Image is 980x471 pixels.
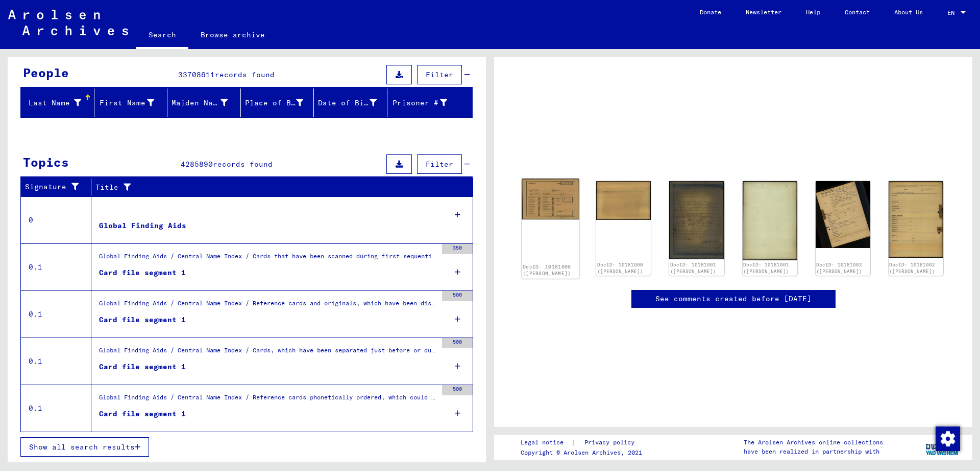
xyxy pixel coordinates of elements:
a: DocID: 10181002 ([PERSON_NAME]) [889,262,935,275]
p: have been realized in partnership with [744,447,883,456]
a: DocID: 10181001 ([PERSON_NAME]) [670,262,716,275]
span: 33708611 [178,70,215,79]
img: 002.jpg [889,181,943,258]
div: First Name [99,95,167,111]
div: Date of Birth [318,98,377,108]
div: Card file segment 1 [99,267,186,278]
td: 0.1 [21,338,91,385]
img: 002.jpg [596,181,651,220]
div: Place of Birth [245,98,304,108]
mat-header-cell: First Name [94,88,168,117]
p: Copyright © Arolsen Archives, 2021 [521,448,647,457]
div: Prisoner # [391,95,460,111]
td: 0.1 [21,243,91,290]
span: EN [947,9,959,16]
div: Last Name [25,95,94,111]
button: Show all search results [20,437,149,457]
div: Global Finding Aids / Central Name Index / Cards, which have been separated just before or during... [99,346,437,360]
div: Date of Birth [318,95,389,111]
img: yv_logo.png [923,434,962,460]
div: 500 [442,338,473,348]
span: 4285890 [181,160,213,169]
div: | [521,437,647,448]
img: 001.jpg [522,178,579,219]
div: 350 [442,244,473,254]
mat-header-cell: Prisoner # [387,88,473,117]
div: Global Finding Aids [99,220,186,231]
mat-header-cell: Maiden Name [167,88,241,117]
span: Show all search results [29,442,135,452]
mat-header-cell: Date of Birth [314,88,387,117]
div: Global Finding Aids / Central Name Index / Reference cards and originals, which have been discove... [99,299,437,313]
span: records found [213,160,273,169]
div: Place of Birth [245,95,316,111]
mat-header-cell: Place of Birth [241,88,314,117]
mat-header-cell: Last Name [21,88,94,117]
div: Global Finding Aids / Central Name Index / Cards that have been scanned during first sequential m... [99,252,437,266]
div: 500 [442,291,473,301]
div: Last Name [25,98,81,108]
img: 001.jpg [816,181,870,248]
img: Arolsen_neg.svg [8,10,128,35]
div: Card file segment 1 [99,362,186,372]
div: Signature [25,179,93,195]
div: Global Finding Aids / Central Name Index / Reference cards phonetically ordered, which could not ... [99,393,437,407]
div: Signature [25,182,83,192]
div: Title [95,179,463,195]
img: 001.jpg [669,181,724,259]
img: 002.jpg [743,181,797,260]
img: Change consent [936,427,960,451]
a: Legal notice [521,437,572,448]
div: Prisoner # [391,98,448,108]
td: 0 [21,196,91,243]
div: Maiden Name [171,95,240,111]
span: Filter [426,160,453,169]
a: Search [136,23,188,49]
div: People [23,63,69,82]
div: 500 [442,385,473,395]
div: Topics [23,153,69,171]
div: Maiden Name [171,98,228,108]
a: See comments created before [DATE] [655,294,812,304]
a: DocID: 10181000 ([PERSON_NAME]) [597,262,643,275]
div: Title [95,182,453,193]
p: The Arolsen Archives online collections [744,438,883,447]
td: 0.1 [21,385,91,432]
a: Privacy policy [576,437,647,448]
a: DocID: 10181000 ([PERSON_NAME]) [523,263,571,277]
div: Card file segment 1 [99,409,186,419]
a: DocID: 10181002 ([PERSON_NAME]) [816,262,862,275]
a: Browse archive [188,23,277,47]
a: DocID: 10181001 ([PERSON_NAME]) [743,262,789,275]
td: 0.1 [21,290,91,338]
span: Filter [426,70,453,79]
button: Filter [417,154,462,174]
button: Filter [417,65,462,84]
div: First Name [99,98,155,108]
div: Card file segment 1 [99,315,186,325]
span: records found [215,70,275,79]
